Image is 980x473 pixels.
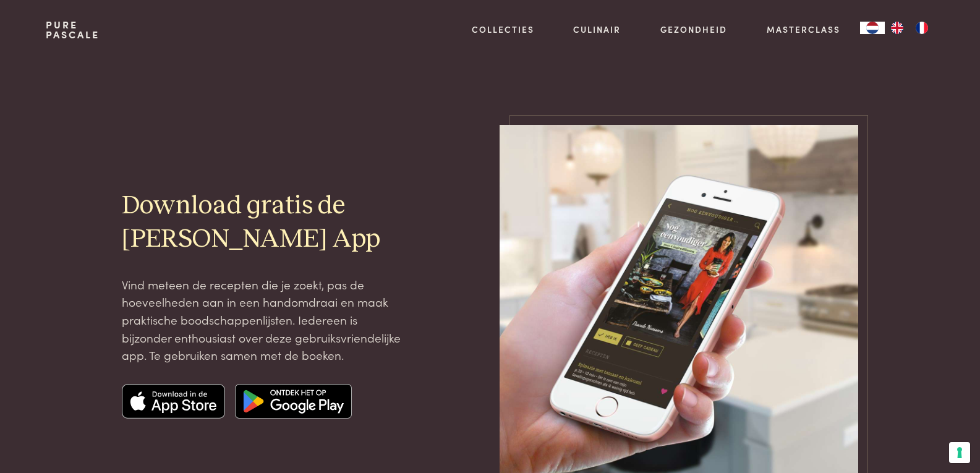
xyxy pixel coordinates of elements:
a: NL [860,22,885,34]
a: EN [885,22,910,34]
div: Language [860,22,885,34]
h2: Download gratis de [PERSON_NAME] App [122,190,405,255]
a: Masterclass [767,23,840,36]
a: Culinair [573,23,621,36]
img: Apple app store [122,384,226,419]
a: FR [910,22,934,34]
a: Gezondheid [660,23,727,36]
a: Collecties [472,23,534,36]
button: Uw voorkeuren voor toestemming voor trackingtechnologieën [949,442,970,463]
aside: Language selected: Nederlands [860,22,934,34]
a: PurePascale [46,20,100,40]
ul: Language list [885,22,934,34]
p: Vind meteen de recepten die je zoekt, pas de hoeveelheden aan in een handomdraai en maak praktisc... [122,276,405,364]
img: Google app store [235,384,352,419]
